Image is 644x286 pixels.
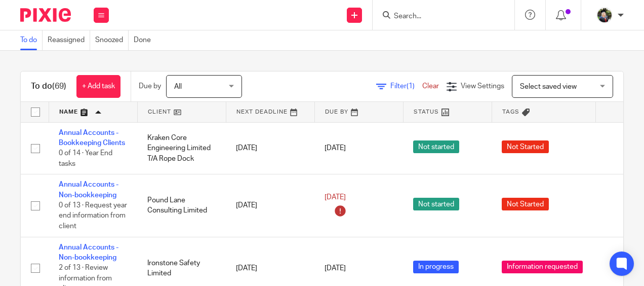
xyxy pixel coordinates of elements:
[76,75,120,98] a: + Add task
[137,122,226,174] td: Kraken Core Engineering Limited T/A Rope Dock
[31,81,66,92] h1: To do
[393,12,484,21] input: Search
[502,198,549,210] span: Not Started
[134,30,156,50] a: Done
[502,140,549,153] span: Not Started
[59,129,125,147] a: Annual Accounts - Bookkeeping Clients
[137,174,226,237] td: Pound Lane Consulting Limited
[325,145,346,152] span: [DATE]
[325,194,346,201] span: [DATE]
[413,198,459,210] span: Not started
[596,7,613,23] img: Jade.jpeg
[520,83,577,90] span: Select saved view
[413,261,459,273] span: In progress
[226,122,314,174] td: [DATE]
[48,30,90,50] a: Reassigned
[59,202,127,230] span: 0 of 13 · Request year end information from client
[20,8,71,22] img: Pixie
[59,244,118,261] a: Annual Accounts - Non-bookkeeping
[502,109,519,115] span: Tags
[461,83,504,90] span: View Settings
[502,261,583,273] span: Information requested
[390,83,422,90] span: Filter
[413,140,459,153] span: Not started
[59,181,118,198] a: Annual Accounts - Non-bookkeeping
[52,82,66,90] span: (69)
[139,81,161,91] p: Due by
[325,265,346,272] span: [DATE]
[407,83,415,90] span: (1)
[95,30,129,50] a: Snoozed
[422,83,439,90] a: Clear
[226,174,314,237] td: [DATE]
[59,150,112,167] span: 0 of 14 · Year End tasks
[20,30,43,50] a: To do
[174,83,182,90] span: All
